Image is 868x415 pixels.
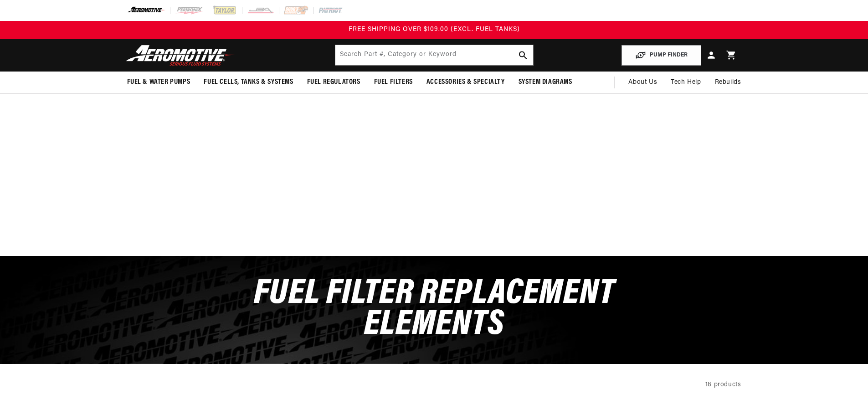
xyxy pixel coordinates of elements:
[254,276,615,343] span: Fuel Filter Replacement Elements
[374,77,413,87] span: Fuel Filters
[621,72,664,93] a: About Us
[123,45,237,66] img: Aeromotive
[367,72,420,93] summary: Fuel Filters
[512,72,579,93] summary: System Diagrams
[349,26,520,33] span: FREE SHIPPING OVER $109.00 (EXCL. FUEL TANKS)
[664,72,708,93] summary: Tech Help
[715,77,741,87] span: Rebuilds
[127,77,190,87] span: Fuel & Water Pumps
[519,77,572,87] span: System Diagrams
[197,72,300,93] summary: Fuel Cells, Tanks & Systems
[204,77,293,87] span: Fuel Cells, Tanks & Systems
[621,45,701,66] button: PUMP FINDER
[426,77,505,87] span: Accessories & Specialty
[307,77,360,87] span: Fuel Regulators
[513,45,533,65] button: Search Part #, Category or Keyword
[671,77,701,87] span: Tech Help
[300,72,367,93] summary: Fuel Regulators
[708,72,748,93] summary: Rebuilds
[420,72,512,93] summary: Accessories & Specialty
[705,381,741,388] span: 18 products
[120,72,197,93] summary: Fuel & Water Pumps
[335,45,533,65] input: Search Part #, Category or Keyword
[628,79,657,86] span: About Us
